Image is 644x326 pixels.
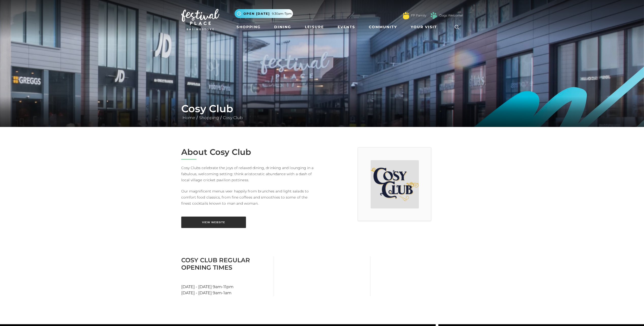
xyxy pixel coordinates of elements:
[272,11,292,16] span: 9.30am-7pm
[181,115,196,120] a: Home
[411,13,426,18] a: FP Family
[181,165,318,183] p: Cosy Clubs celebrate the joys of relaxed dining, drinking and lounging in a fabulous, welcoming s...
[181,103,463,115] h1: Cosy Club
[409,22,442,32] a: Your Visit
[198,115,220,120] a: Shopping
[181,147,318,157] h2: About Cosy Club
[222,115,244,120] a: Cosy Club
[336,22,357,32] a: Events
[272,22,293,32] a: Dining
[243,11,270,16] span: Open [DATE]
[235,22,263,32] a: Shopping
[303,22,326,32] a: Leisure
[181,217,246,228] a: View Website
[181,188,318,206] p: Our magnificent menus veer happily from brunches and light salads to comfort food classics, from ...
[181,256,270,271] h3: Cosy Club Regular Opening Times
[411,24,437,30] span: Your Visit
[181,9,219,30] img: Festival Place Logo
[177,256,274,296] div: [DATE] - [DATE] 9am-11pm [DATE] - [DATE] 9am-1am
[235,9,293,18] button: Open [DATE] 9.30am-7pm
[367,22,399,32] a: Community
[177,103,467,121] div: / /
[439,13,463,18] a: Dogs Welcome!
